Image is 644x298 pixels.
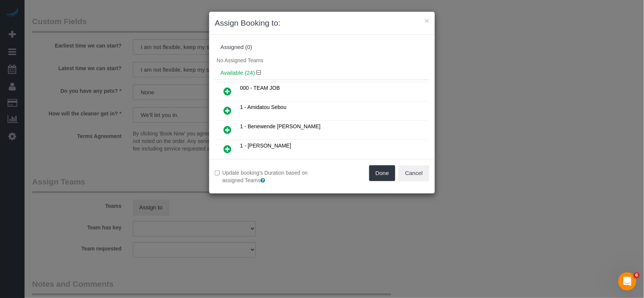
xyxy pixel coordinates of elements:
span: No Assigned Teams [217,57,263,63]
button: Done [369,165,396,181]
span: 6 [634,272,640,278]
h3: Assign Booking to: [215,17,429,29]
button: Cancel [399,165,429,181]
span: 1 - Benewende [PERSON_NAME] [240,123,320,129]
div: Assigned (0) [220,44,424,51]
label: Update booking's Duration based on assigned Teams [215,169,316,184]
span: 1 - Amidatou Sebou [240,104,287,110]
iframe: Intercom live chat [618,272,636,290]
input: Update booking's Duration based on assigned Teams [215,171,220,175]
h4: Available (24) [220,70,424,76]
button: × [425,17,429,25]
span: 1 - [PERSON_NAME] [240,143,291,149]
span: 000 - TEAM JOB [240,85,280,91]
